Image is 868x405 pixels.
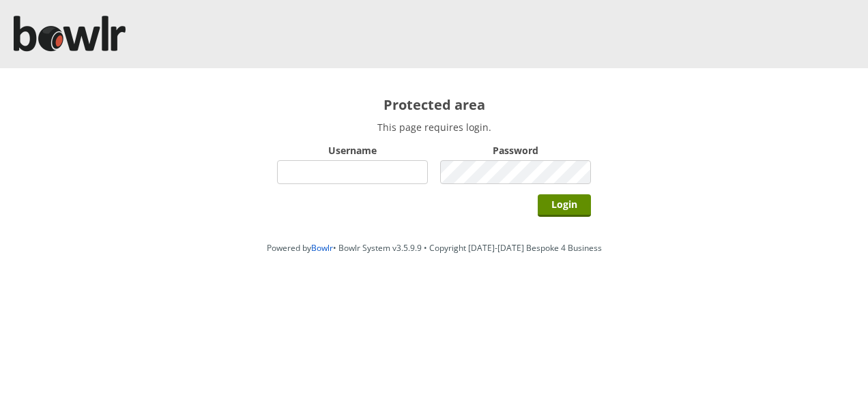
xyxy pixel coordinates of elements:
[311,242,333,254] a: Bowlr
[538,194,591,217] input: Login
[440,144,591,157] label: Password
[267,242,602,254] span: Powered by • Bowlr System v3.5.9.9 • Copyright [DATE]-[DATE] Bespoke 4 Business
[277,95,591,114] h2: Protected area
[277,144,428,157] label: Username
[277,121,591,134] p: This page requires login.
